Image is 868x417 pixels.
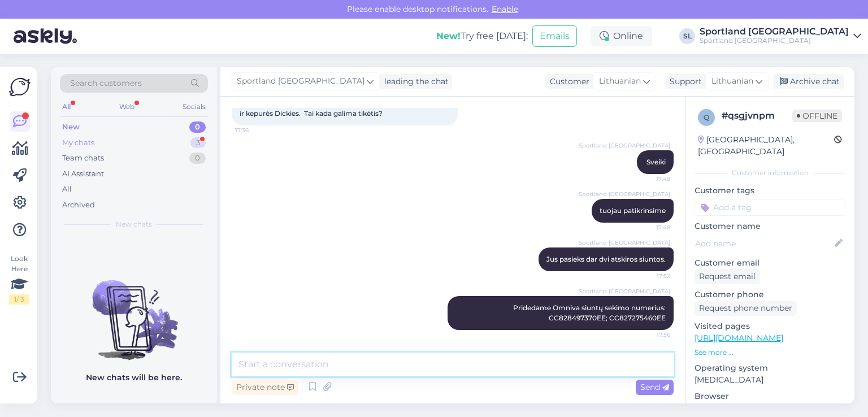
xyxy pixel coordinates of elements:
div: 3 [190,137,206,149]
span: Send [640,382,669,392]
div: Web [117,99,137,114]
div: Private note [232,380,298,395]
span: Offline [792,110,842,122]
div: Archive chat [773,74,844,89]
span: tuojau patikrinsime [600,206,666,215]
div: New [62,121,80,133]
div: AI Assistant [62,168,104,180]
span: Sportland [GEOGRAPHIC_DATA] [579,287,670,296]
span: Sportland [GEOGRAPHIC_DATA] [237,75,364,88]
span: Jus pasieks dar dvi atskiros siuntos. [546,255,666,263]
img: Askly Logo [9,76,31,98]
div: 0 [189,153,206,164]
span: Enable [488,4,522,14]
b: New! [436,31,461,41]
div: Look Here [9,254,29,305]
p: Operating system [695,362,845,374]
span: 17:56 [628,331,670,339]
div: Request email [695,269,760,284]
div: SL [679,28,695,44]
div: Sportland [GEOGRAPHIC_DATA] [700,27,849,36]
span: Sportland [GEOGRAPHIC_DATA] [579,141,670,150]
p: Customer phone [695,289,845,301]
span: 17:52 [628,272,670,280]
p: Browser [695,390,845,402]
span: Sportland [GEOGRAPHIC_DATA] [579,238,670,247]
div: Archived [62,199,95,211]
div: My chats [62,137,94,149]
div: Online [591,26,652,46]
span: Lithuanian [599,75,641,88]
p: Customer tags [695,185,845,197]
span: Search customers [70,77,142,89]
div: Sportland [GEOGRAPHIC_DATA] [700,36,849,45]
div: Customer [545,76,589,88]
div: 0 [189,121,206,133]
div: All [60,99,73,114]
div: Customer information [695,168,845,178]
span: New chats [116,219,152,229]
span: Sportland [GEOGRAPHIC_DATA] [579,190,670,198]
span: 17:48 [628,223,670,232]
div: All [62,184,72,195]
a: [URL][DOMAIN_NAME] [695,333,783,343]
div: 1 / 3 [9,294,29,305]
div: [GEOGRAPHIC_DATA], [GEOGRAPHIC_DATA] [698,134,834,158]
p: Customer name [695,220,845,232]
p: [MEDICAL_DATA] [695,374,845,386]
span: q [704,113,709,121]
div: Team chats [62,153,104,164]
span: 17:48 [628,175,670,183]
img: No chats [51,260,217,362]
div: Request phone number [695,301,797,316]
button: Emails [532,25,577,47]
a: Sportland [GEOGRAPHIC_DATA]Sportland [GEOGRAPHIC_DATA] [700,27,861,45]
div: Socials [180,99,208,114]
div: Try free [DATE]: [436,29,528,43]
p: New chats will be here. [86,372,182,384]
p: Visited pages [695,320,845,332]
div: # qsgjvnpm [722,109,792,123]
p: Customer email [695,257,845,269]
div: Support [665,76,702,88]
input: Add name [695,237,832,250]
span: Lithuanian [711,75,753,88]
span: Pridedame Omniva siuntų sekimo numerius: CC828497370EE; CC827275460EE [513,303,667,322]
p: See more ... [695,347,845,358]
input: Add a tag [695,199,845,216]
span: 17:36 [235,126,277,134]
div: leading the chat [380,76,449,88]
span: Sveiki [646,158,666,166]
p: Android 28.0 [695,402,845,414]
